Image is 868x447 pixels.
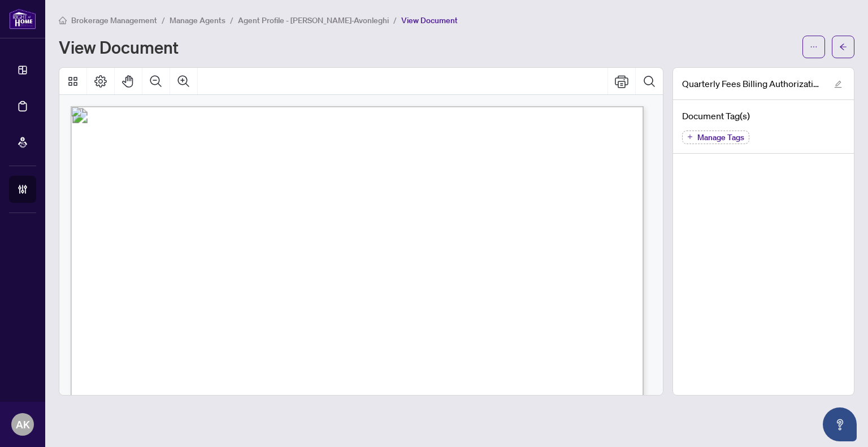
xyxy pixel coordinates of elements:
span: plus [687,134,693,140]
span: Brokerage Management [71,15,157,25]
span: Quarterly Fees Billing Authorization EXECUTED 6.pdf [682,77,823,90]
span: Agent Profile - [PERSON_NAME]-Avonleghi [238,15,389,25]
li: / [230,14,233,27]
span: Manage Tags [697,133,744,141]
span: arrow-left [839,43,847,51]
img: logo [9,8,36,29]
span: Manage Agents [170,15,225,25]
span: home [59,16,67,24]
h1: View Document [59,38,179,56]
span: View Document [401,15,458,25]
span: ellipsis [810,43,818,51]
span: edit [834,80,842,88]
span: AK [16,416,30,432]
li: / [393,14,397,27]
h4: Document Tag(s) [682,109,845,123]
button: Open asap [823,407,857,441]
button: Manage Tags [682,131,749,144]
li: / [162,14,165,27]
